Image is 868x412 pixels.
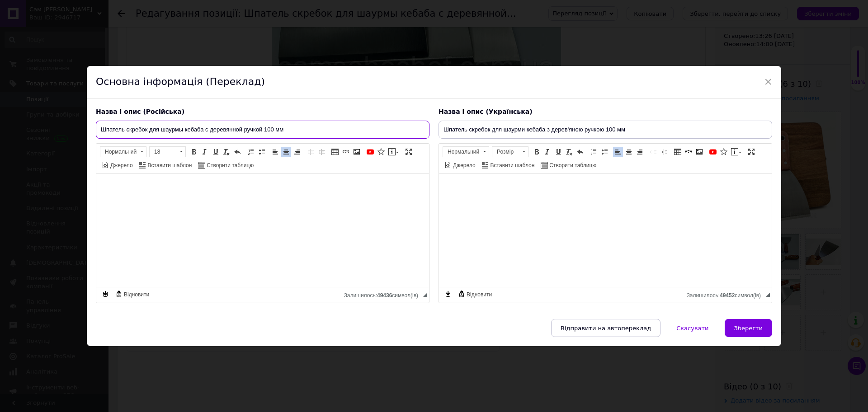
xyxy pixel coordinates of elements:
[138,160,193,170] a: Вставити шаблон
[330,147,340,157] a: Таблиця
[539,160,598,170] a: Створити таблицю
[465,291,492,299] span: Відновити
[564,147,574,157] a: Видалити форматування
[344,290,423,299] div: Кiлькiсть символiв
[423,293,427,297] span: Потягніть для зміни розмірів
[205,162,254,169] span: Створити таблицю
[365,147,375,157] a: Додати відео з YouTube
[764,74,772,89] span: ×
[613,147,623,157] a: По лівому краю
[443,289,453,299] a: Зробити резервну копію зараз
[492,147,519,157] span: Розмір
[316,147,326,157] a: Збільшити відступ
[377,292,392,299] span: 49436
[96,174,429,287] iframe: Редактор, DCB5289D-1C60-492C-9040-8A19A328C24A
[725,319,772,337] button: Зберегти
[100,289,110,299] a: Зробити резервну копію зараз
[443,160,477,170] a: Джерело
[708,147,718,157] a: Додати відео з YouTube
[257,147,267,157] a: Вставити/видалити маркований список
[746,147,756,157] a: Максимізувати
[87,66,781,98] div: Основна інформація (Переклад)
[443,146,489,157] a: Нормальний
[211,147,221,157] a: Підкреслений (Ctrl+U)
[404,147,414,157] a: Максимізувати
[684,147,693,157] a: Вставити/Редагувати посилання (Ctrl+L)
[676,325,708,332] span: Скасувати
[341,147,351,157] a: Вставити/Редагувати посилання (Ctrl+L)
[730,147,743,157] a: Вставити повідомлення
[204,95,374,102] strong: Также вы можете посмотреть другие наши товары
[270,147,280,157] a: По лівому краю
[553,147,563,157] a: Підкреслений (Ctrl+U)
[114,289,151,299] a: Відновити
[659,147,669,157] a: Збільшити відступ
[687,290,765,299] div: Кiлькiсть символiв
[100,160,134,170] a: Джерело
[387,147,400,157] a: Вставити повідомлення
[149,146,186,157] a: 18
[720,292,735,299] span: 49452
[765,293,770,297] span: Потягніть для зміни розмірів
[352,147,362,157] a: Зображення
[100,146,146,157] a: Нормальний
[481,160,536,170] a: Вставити шаблон
[292,147,302,157] a: По правому краю
[667,319,718,337] button: Скасувати
[635,147,645,157] a: По правому краю
[146,162,192,169] span: Вставити шаблон
[589,147,599,157] a: Вставити/видалити нумерований список
[542,147,552,157] a: Курсив (Ctrl+I)
[352,95,374,102] a: ЗДЕСЬ!
[457,289,493,299] a: Відновити
[548,162,596,169] span: Створити таблицю
[452,162,476,169] span: Джерело
[561,325,651,332] span: Відправити на автопереклад
[150,147,177,157] span: 18
[575,147,585,157] a: Повернути (Ctrl+Z)
[96,108,184,115] span: Назва і опис (Російська)
[532,147,542,157] a: Жирний (Ctrl+B)
[306,147,316,157] a: Зменшити відступ
[197,160,255,170] a: Створити таблицю
[734,325,763,332] span: Зберегти
[694,147,704,157] a: Зображення
[599,147,609,157] a: Вставити/видалити маркований список
[551,319,660,337] button: Відправити на автопереклад
[443,147,480,157] span: Нормальний
[439,108,533,115] span: Назва і опис (Українська)
[376,147,386,157] a: Вставити іконку
[222,147,231,157] a: Видалити форматування
[281,147,291,157] a: По центру
[109,162,133,169] span: Джерело
[719,147,729,157] a: Вставити іконку
[439,174,772,287] iframe: Редактор, 43E7E0F1-2A6C-49DC-82F9-1D897091612A
[232,147,242,157] a: Повернути (Ctrl+Z)
[489,162,535,169] span: Вставити шаблон
[492,146,528,157] a: Розмір
[246,147,256,157] a: Вставити/видалити нумерований список
[200,147,210,157] a: Курсив (Ctrl+I)
[189,147,199,157] a: Жирний (Ctrl+B)
[624,147,634,157] a: По центру
[123,291,149,299] span: Відновити
[100,147,137,157] span: Нормальний
[673,147,683,157] a: Таблиця
[648,147,658,157] a: Зменшити відступ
